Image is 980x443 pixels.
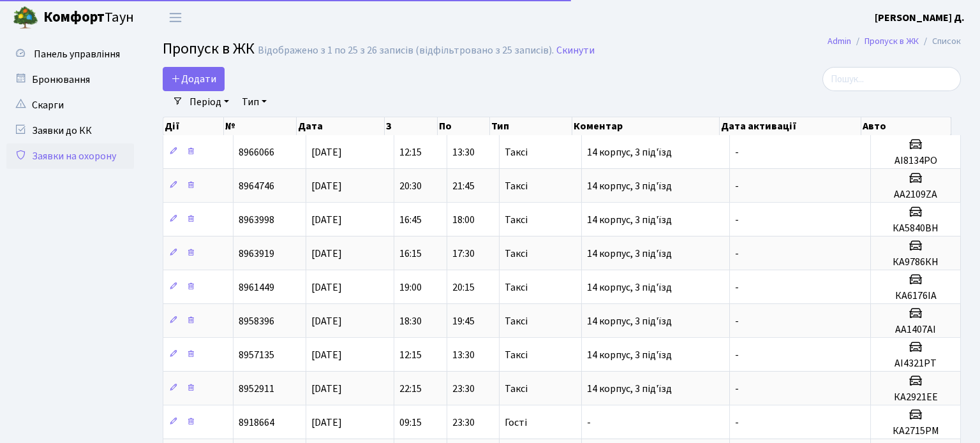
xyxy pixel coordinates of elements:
[399,348,422,362] span: 12:15
[490,117,572,135] th: Тип
[311,314,342,328] span: [DATE]
[6,41,134,67] a: Панель управління
[505,350,528,360] span: Таксі
[735,314,739,328] span: -
[452,213,475,227] span: 18:00
[720,117,861,135] th: Дата активації
[452,314,475,328] span: 19:45
[399,179,422,193] span: 20:30
[13,5,38,31] img: logo.png
[587,179,672,193] span: 14 корпус, 3 під'їзд
[311,280,342,294] span: [DATE]
[311,145,342,159] span: [DATE]
[239,382,274,396] span: 8952911
[452,179,475,193] span: 21:45
[385,117,437,135] th: З
[876,256,955,268] h5: КА9786КН
[953,92,965,105] div: ×
[876,222,955,235] h5: КА5840ВН
[399,382,422,396] span: 22:15
[452,145,475,159] span: 13:30
[735,280,739,294] span: -
[556,45,595,57] a: Скинути
[239,179,274,193] span: 8964746
[505,249,528,259] span: Таксі
[505,181,528,191] span: Таксі
[452,382,475,396] span: 23:30
[184,91,234,113] a: Період
[6,92,134,118] a: Скарги
[735,213,739,227] span: -
[311,213,342,227] span: [DATE]
[399,416,422,430] span: 09:15
[587,382,672,396] span: 14 корпус, 3 під'їзд
[399,314,422,328] span: 18:30
[43,7,134,29] span: Таун
[587,348,672,362] span: 14 корпус, 3 під'їзд
[237,91,272,113] a: Тип
[735,348,739,362] span: -
[587,213,672,227] span: 14 корпус, 3 під'їзд
[399,280,422,294] span: 19:00
[505,384,528,394] span: Таксі
[43,7,105,27] b: Комфорт
[34,47,120,61] span: Панель управління
[587,145,672,159] span: 14 корпус, 3 під'їзд
[735,416,739,430] span: -
[452,348,475,362] span: 13:30
[876,189,955,201] h5: AA2109ZA
[311,348,342,362] span: [DATE]
[399,247,422,261] span: 16:15
[505,215,528,225] span: Таксі
[587,314,672,328] span: 14 корпус, 3 під'їзд
[587,247,672,261] span: 14 корпус, 3 під'їзд
[876,425,955,437] h5: КА2715РМ
[311,416,342,430] span: [DATE]
[505,282,528,293] span: Таксі
[224,117,297,135] th: №
[163,117,224,135] th: Дії
[160,7,191,28] button: Переключити навігацію
[239,213,274,227] span: 8963998
[953,17,965,30] div: ×
[452,280,475,294] span: 20:15
[171,72,216,86] span: Додати
[572,117,720,135] th: Коментар
[399,213,422,227] span: 16:45
[876,155,955,167] h5: АІ8134РО
[505,316,528,326] span: Таксі
[876,324,955,336] h5: АА1407АІ
[163,67,225,91] a: Додати
[311,382,342,396] span: [DATE]
[875,10,965,25] a: [PERSON_NAME] Д.
[239,145,274,159] span: 8966066
[861,117,951,135] th: Авто
[6,118,134,143] a: Заявки до КК
[239,247,274,261] span: 8963919
[163,38,255,60] span: Пропуск в ЖК
[735,145,739,159] span: -
[399,145,422,159] span: 12:15
[239,348,274,362] span: 8957135
[438,117,490,135] th: По
[761,91,967,122] div: Запис успішно додано.
[505,147,528,157] span: Таксі
[239,280,274,294] span: 8961449
[876,290,955,302] h5: КА6176ІА
[587,280,672,294] span: 14 корпус, 3 під'їзд
[505,418,527,428] span: Гості
[773,64,954,80] a: Голосувати
[876,358,955,370] h5: АІ4321РТ
[239,314,274,328] span: 8958396
[311,247,342,261] span: [DATE]
[876,391,955,403] h5: КА2921ЕЕ
[587,416,591,430] span: -
[311,179,342,193] span: [DATE]
[6,143,134,169] a: Заявки на охорону
[735,179,739,193] span: -
[735,382,739,396] span: -
[875,11,965,25] b: [PERSON_NAME] Д.
[452,247,475,261] span: 17:30
[6,67,134,92] a: Бронювання
[258,45,554,57] div: Відображено з 1 по 25 з 26 записів (відфільтровано з 25 записів).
